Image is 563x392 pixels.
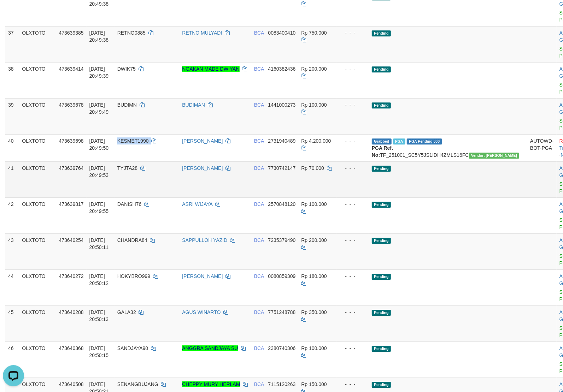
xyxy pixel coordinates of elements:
[301,102,327,108] span: Rp 100.000
[19,98,56,134] td: OLXTOTO
[369,134,527,161] td: TF_251001_SC5Y5JS1IDH4ZMLS16FC
[268,381,296,387] span: Copy 7115120263 to clipboard
[268,30,296,36] span: Copy 0083400410 to clipboard
[393,138,405,144] span: Marked by aubasegaf
[89,102,109,115] span: [DATE] 20:49:49
[59,345,84,351] span: 473640368
[339,237,366,244] div: - - -
[301,309,327,315] span: Rp 350.000
[254,138,264,144] span: BCA
[59,30,84,36] span: 473639385
[254,66,264,72] span: BCA
[59,138,84,144] span: 473639698
[182,237,227,243] a: SAPPULLOH YAZID
[89,66,109,79] span: [DATE] 20:49:39
[182,273,223,279] a: [PERSON_NAME]
[339,101,366,108] div: - - -
[89,345,109,358] span: [DATE] 20:50:15
[117,165,137,171] span: TYJTA28
[527,134,557,161] td: AUTOWD-BOT-PGA
[5,341,19,378] td: 46
[339,309,366,316] div: - - -
[117,102,137,108] span: BUDIMN
[19,233,56,269] td: OLXTOTO
[117,345,148,351] span: SANDJAYA90
[268,201,296,207] span: Copy 2570848120 to clipboard
[5,197,19,233] td: 42
[268,237,296,243] span: Copy 7235379490 to clipboard
[268,66,296,72] span: Copy 4160382436 to clipboard
[339,137,366,144] div: - - -
[372,66,391,72] span: Pending
[19,161,56,197] td: OLXTOTO
[59,309,84,315] span: 473640288
[89,138,109,151] span: [DATE] 20:49:50
[301,30,327,36] span: Rp 750.000
[182,66,239,72] a: NGAKAN MADE DWIYAN
[301,66,327,72] span: Rp 200.000
[19,269,56,305] td: OLXTOTO
[301,165,324,171] span: Rp 70.000
[339,201,366,208] div: - - -
[59,237,84,243] span: 473640254
[339,165,366,172] div: - - -
[254,237,264,243] span: BCA
[301,273,327,279] span: Rp 180.000
[117,381,158,387] span: SENANGBUJANG
[268,138,296,144] span: Copy 2731940489 to clipboard
[372,382,391,388] span: Pending
[372,145,393,158] b: PGA Ref. No:
[301,345,327,351] span: Rp 100.000
[59,66,84,72] span: 473639414
[372,30,391,36] span: Pending
[372,202,391,208] span: Pending
[59,381,84,387] span: 473640508
[301,237,327,243] span: Rp 200.000
[5,305,19,341] td: 45
[59,273,84,279] span: 473640272
[254,309,264,315] span: BCA
[254,201,264,207] span: BCA
[372,274,391,280] span: Pending
[3,3,24,24] button: Open LiveChat chat widget
[339,345,366,352] div: - - -
[5,161,19,197] td: 41
[268,345,296,351] span: Copy 2380740306 to clipboard
[5,269,19,305] td: 44
[268,273,296,279] span: Copy 0080859309 to clipboard
[268,102,296,108] span: Copy 1441000273 to clipboard
[268,165,296,171] span: Copy 7730742147 to clipboard
[117,237,147,243] span: CHANDRA84
[372,138,392,144] span: Grabbed
[182,381,240,387] a: CHEPPY MURY HERLAM
[182,102,205,108] a: BUDIMAN
[339,381,366,388] div: - - -
[59,165,84,171] span: 473639764
[301,138,331,144] span: Rp 4.200.000
[254,345,264,351] span: BCA
[407,138,442,144] span: PGA Pending
[89,273,109,286] span: [DATE] 20:50:12
[117,138,149,144] span: KESMET1990
[254,381,264,387] span: BCA
[339,273,366,280] div: - - -
[19,197,56,233] td: OLXTOTO
[372,310,391,316] span: Pending
[301,381,327,387] span: Rp 150.000
[182,165,223,171] a: [PERSON_NAME]
[117,30,146,36] span: RETNO0885
[372,346,391,352] span: Pending
[19,134,56,161] td: OLXTOTO
[117,66,136,72] span: DWIK75
[254,165,264,171] span: BCA
[372,238,391,244] span: Pending
[19,341,56,378] td: OLXTOTO
[182,30,222,36] a: RETNO MULYADI
[19,26,56,62] td: OLXTOTO
[301,201,327,207] span: Rp 100.000
[5,62,19,98] td: 38
[19,305,56,341] td: OLXTOTO
[117,309,136,315] span: GALA32
[59,201,84,207] span: 473639817
[469,153,520,159] span: Vendor URL: https://secure5.1velocity.biz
